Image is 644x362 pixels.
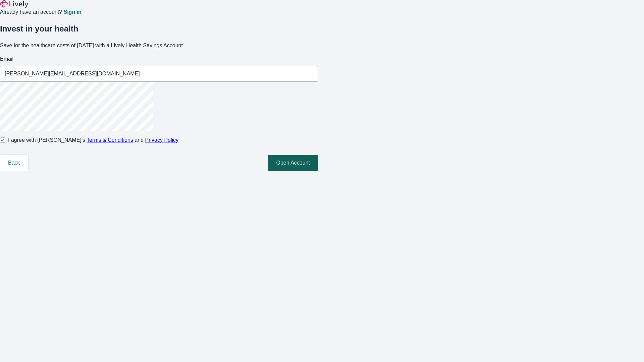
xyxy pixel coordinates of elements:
[87,137,133,143] a: Terms & Conditions
[268,155,318,171] button: Open Account
[8,136,178,144] span: I agree with [PERSON_NAME]’s and
[145,137,179,143] a: Privacy Policy
[63,9,81,15] a: Sign in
